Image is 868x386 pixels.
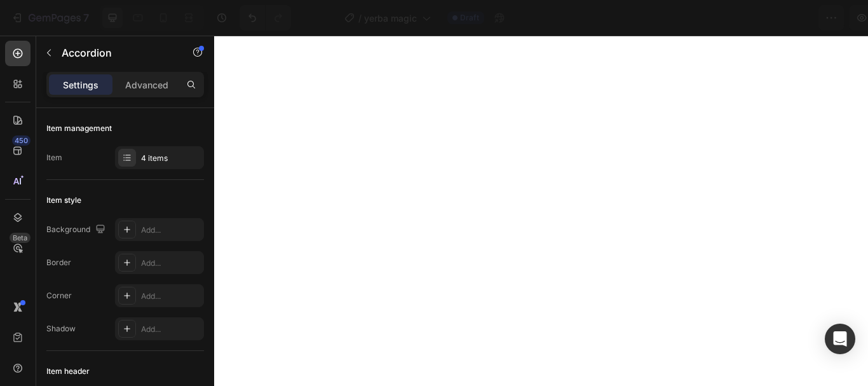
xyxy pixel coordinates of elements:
[141,291,201,302] div: Add...
[364,11,417,25] span: yerba magic
[46,152,62,163] div: Item
[240,5,291,31] div: Undo/Redo
[214,36,868,386] iframe: Design area
[141,258,201,269] div: Add...
[609,5,731,31] button: 1 product assigned
[747,13,768,24] span: Save
[794,11,826,25] div: Publish
[736,5,778,31] button: Save
[5,5,95,31] button: 7
[46,257,71,268] div: Border
[46,221,108,238] div: Background
[141,324,201,335] div: Add...
[125,78,168,92] p: Advanced
[62,45,170,60] p: Accordion
[141,153,201,164] div: 4 items
[46,123,112,134] div: Item management
[460,12,479,24] span: Draft
[141,224,201,236] div: Add...
[46,290,72,301] div: Corner
[46,323,76,334] div: Shadow
[358,11,362,25] span: /
[12,135,31,146] div: 450
[10,233,31,243] div: Beta
[46,366,90,377] div: Item header
[83,10,89,25] p: 7
[63,78,98,92] p: Settings
[783,5,837,31] button: Publish
[620,11,703,25] span: 1 product assigned
[46,195,81,206] div: Item style
[825,324,855,354] div: Open Intercom Messenger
